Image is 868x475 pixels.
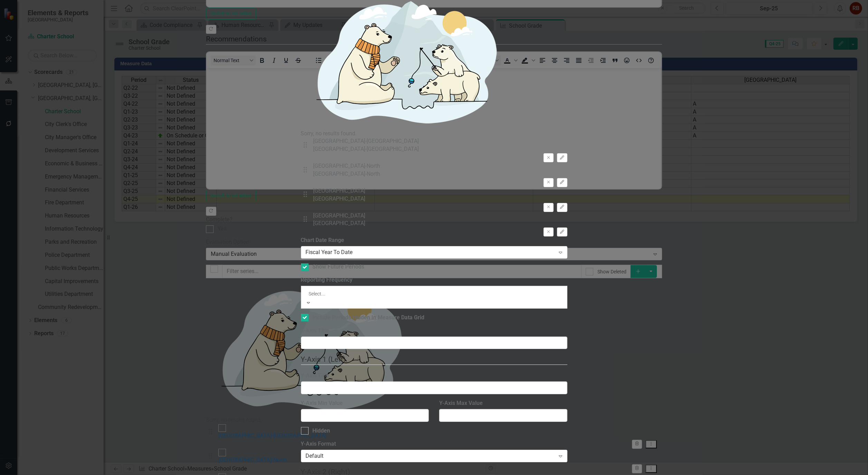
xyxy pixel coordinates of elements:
[301,440,567,448] label: Y-Axis Format
[313,427,330,435] div: Hidden
[313,195,365,203] div: [GEOGRAPHIC_DATA]
[313,212,365,220] div: [GEOGRAPHIC_DATA]
[313,220,365,227] div: [GEOGRAPHIC_DATA]
[301,399,429,407] label: Y-Axis Min Value
[306,452,555,460] div: Default
[313,162,380,170] div: [GEOGRAPHIC_DATA]-North
[301,372,567,380] label: Y-Axis Title
[313,137,419,145] div: [GEOGRAPHIC_DATA]-[GEOGRAPHIC_DATA]
[306,249,555,256] div: Fiscal Year To Date
[301,354,567,365] legend: Y-Axis 1 (Left)
[301,276,567,284] label: Reporting Frequency
[301,236,567,244] label: Chart Date Range
[313,170,380,178] div: [GEOGRAPHIC_DATA]-North
[313,263,365,271] div: Show Future Periods
[313,314,425,322] div: Include Periods Hidden In Measure Data Grid
[301,130,567,138] div: Sorry, no results found.
[439,399,567,407] label: Y-Axis Max Value
[313,145,419,153] div: [GEOGRAPHIC_DATA]-[GEOGRAPHIC_DATA]
[301,327,567,335] label: X-Axis Title
[313,187,365,195] div: [GEOGRAPHIC_DATA]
